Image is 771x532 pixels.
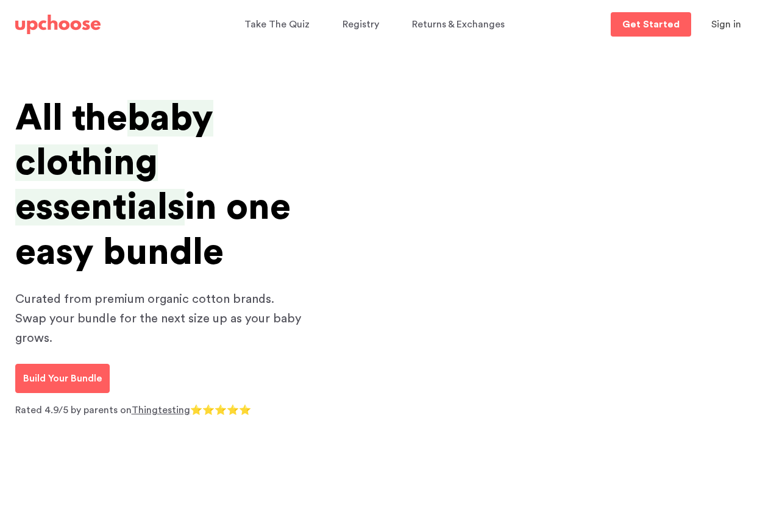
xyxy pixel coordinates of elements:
[343,13,383,37] a: Registry
[244,20,310,29] span: Take The Quiz
[15,15,101,34] img: UpChoose
[244,13,313,37] a: Take The Quiz
[15,12,101,37] a: UpChoose
[15,100,127,137] span: All the
[15,189,291,270] span: in one easy bundle
[15,100,213,225] span: baby clothing essentials
[611,12,691,37] a: Get Started
[15,364,110,393] a: Build Your Bundle
[412,20,505,29] span: Returns & Exchanges
[190,405,251,415] span: ⭐⭐⭐⭐⭐
[15,405,132,415] span: Rated 4.9/5 by parents on
[132,405,190,415] a: Thingtesting
[343,20,379,29] span: Registry
[412,13,508,37] a: Returns & Exchanges
[23,371,102,386] p: Build Your Bundle
[696,12,756,37] button: Sign in
[15,289,308,348] p: Curated from premium organic cotton brands. Swap your bundle for the next size up as your baby gr...
[711,20,741,29] span: Sign in
[622,20,680,29] p: Get Started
